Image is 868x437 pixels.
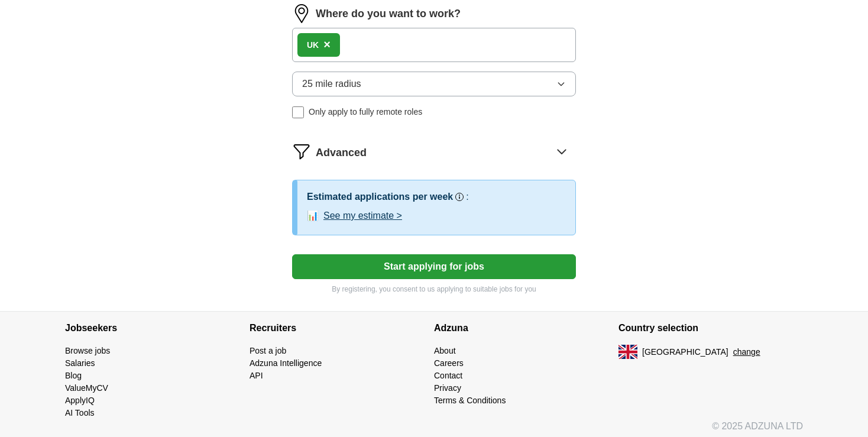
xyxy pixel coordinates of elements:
[434,383,461,393] a: Privacy
[292,142,311,161] img: filter
[323,36,331,54] button: ×
[434,358,464,368] a: Careers
[642,346,728,358] span: [GEOGRAPHIC_DATA]
[309,106,422,118] span: Only apply to fully remote roles
[302,77,361,91] span: 25 mile radius
[65,383,108,393] a: ValueMyCV
[65,408,95,417] a: AI Tools
[65,358,95,368] a: Salaries
[65,396,95,405] a: ApplyIQ
[307,39,319,51] div: UK
[434,346,456,355] a: About
[307,209,319,223] span: 📊
[434,396,506,405] a: Terms & Conditions
[618,312,803,345] h4: Country selection
[250,371,263,380] a: API
[618,345,637,359] img: UK flag
[292,72,576,96] button: 25 mile radius
[323,209,402,223] button: See my estimate >
[307,190,453,204] h3: Estimated applications per week
[323,38,331,51] span: ×
[292,254,576,279] button: Start applying for jobs
[316,145,367,161] span: Advanced
[466,190,468,204] h3: :
[434,371,462,380] a: Contact
[733,346,760,358] button: change
[250,346,286,355] a: Post a job
[292,4,311,23] img: location.png
[292,106,304,118] input: Only apply to fully remote roles
[250,358,322,368] a: Adzuna Intelligence
[65,346,110,355] a: Browse jobs
[292,284,576,294] p: By registering, you consent to us applying to suitable jobs for you
[65,371,82,380] a: Blog
[316,6,461,22] label: Where do you want to work?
